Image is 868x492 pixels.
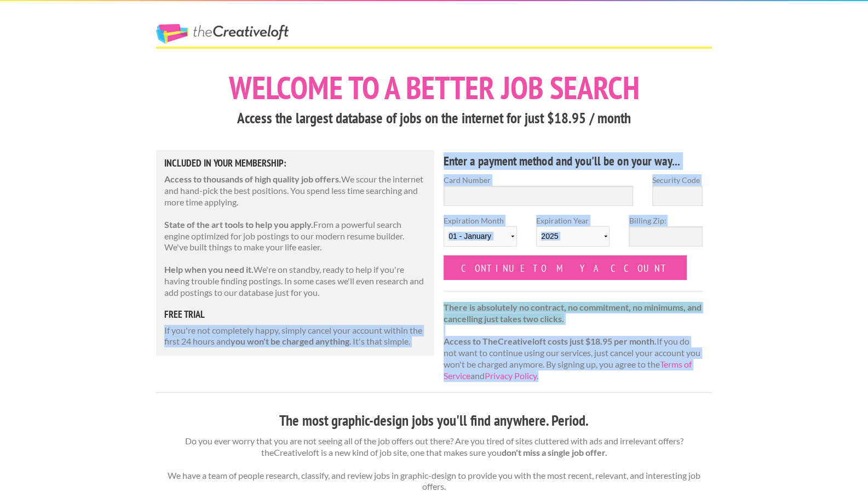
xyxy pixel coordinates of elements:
h3: The most graphic-design jobs you'll find anywhere. Period. [156,410,712,431]
label: Billing Zip: [629,215,702,226]
label: Expiration Year [536,215,610,255]
h5: Included in Your Membership: [164,158,426,168]
strong: State of the art tools to help you apply. [164,219,313,230]
h4: Enter a payment method and you'll be on your way... [444,152,703,170]
strong: There is absolutely no contract, no commitment, no minimums, and cancelling just takes two clicks. [444,302,702,324]
a: Terms of Service [444,359,692,381]
strong: Access to TheCreativeloft costs just $18.95 per month. [444,336,657,346]
p: We're on standby, ready to help if you're having trouble finding postings. In some cases we'll ev... [164,264,426,298]
p: From a powerful search engine optimized for job postings to our modern resume builder. We've buil... [164,219,426,253]
p: If you're not completely happy, simply cancel your account within the first 24 hours and . It's t... [164,325,426,348]
a: Privacy Policy [485,370,537,381]
label: Expiration Month [444,215,517,255]
select: Expiration Month [444,226,517,247]
input: Continue to my account [444,255,687,280]
label: Security Code [652,174,703,186]
p: We scour the internet and hand-pick the best positions. You spend less time searching and more ti... [164,174,426,208]
h5: free trial [164,310,426,319]
strong: you won't be charged anything [231,336,349,346]
label: Card Number [444,174,633,186]
h1: Welcome to a better job search [156,72,712,104]
select: Expiration Year [536,226,610,247]
p: If you do not want to continue using our services, just cancel your account you won't be charged ... [444,302,703,382]
strong: don't miss a single job offer. [502,447,607,457]
a: The Creative Loft [156,24,289,44]
strong: Help when you need it. [164,264,254,274]
strong: Access to thousands of high quality job offers. [164,174,341,184]
h3: Access the largest database of jobs on the internet for just $18.95 / month [156,108,712,129]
